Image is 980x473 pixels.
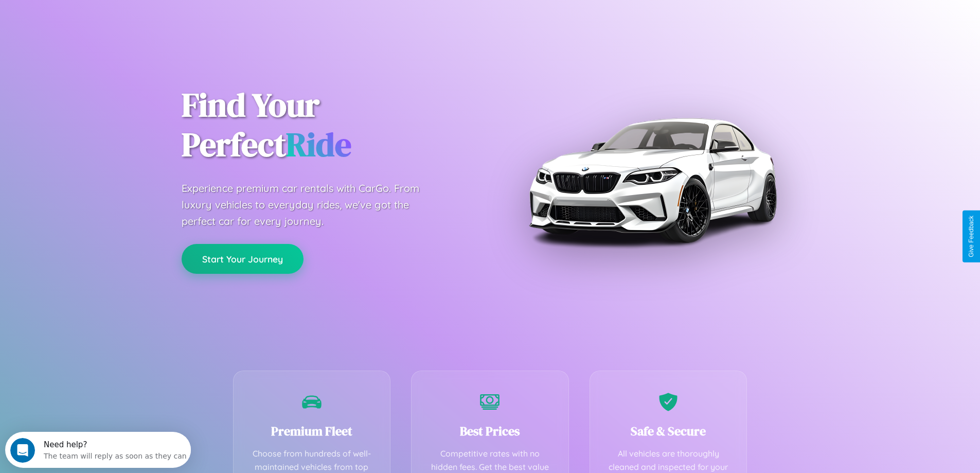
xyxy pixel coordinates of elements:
div: Need help? [39,9,182,17]
span: Ride [286,122,351,167]
h1: Find Your Perfect [182,85,475,165]
div: Open Intercom Messenger [4,4,191,32]
img: Premium BMW car rental vehicle [524,51,781,309]
h3: Premium Fleet [249,423,375,440]
h3: Best Prices [427,423,553,440]
h3: Safe & Secure [605,423,732,440]
iframe: Intercom live chat [10,438,35,463]
button: Start Your Journey [182,244,304,274]
div: The team will reply as soon as they can [39,17,182,28]
p: Experience premium car rentals with CarGo. From luxury vehicles to everyday rides, we've got the ... [182,180,439,230]
iframe: Intercom live chat discovery launcher [5,432,191,468]
div: Give Feedback [968,216,975,257]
